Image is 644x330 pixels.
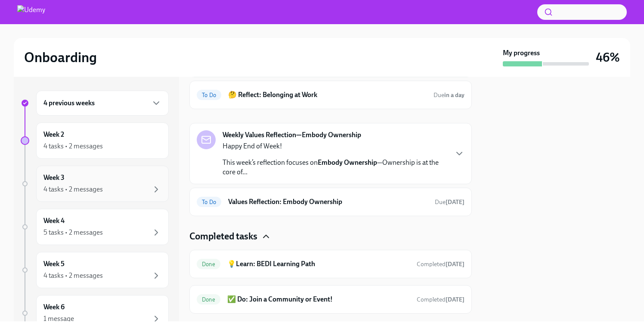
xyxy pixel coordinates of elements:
div: 4 tasks • 2 messages [43,141,103,151]
a: Week 45 tasks • 2 messages [21,209,169,245]
span: Completed [417,261,464,268]
h6: Values Reflection: Embody Ownership [228,197,428,207]
h6: Week 2 [43,130,64,139]
p: This week’s reflection focuses on —Ownership is at the core of... [223,158,447,177]
h2: Onboarding [24,49,97,66]
strong: Weekly Values Reflection—Embody Ownership [223,130,361,140]
p: Happy End of Week! [223,141,447,151]
strong: [DATE] [446,261,464,268]
h6: Week 5 [43,259,65,269]
strong: My progress [503,48,540,58]
a: To DoValues Reflection: Embody OwnershipDue[DATE] [197,195,464,209]
a: Done✅ Do: Join a Community or Event!Completed[DATE] [197,292,464,306]
a: Week 54 tasks • 2 messages [21,252,169,288]
div: 4 previous weeks [36,91,169,116]
span: Due [433,91,464,99]
div: Completed tasks [189,230,472,243]
span: Completed [417,296,464,303]
h6: 💡Learn: BEDI Learning Path [227,259,410,269]
img: Udemy [17,5,45,19]
h6: Week 6 [43,302,65,312]
h6: ✅ Do: Join a Community or Event! [227,295,410,304]
a: Done💡Learn: BEDI Learning PathCompleted[DATE] [197,257,464,271]
h6: Week 3 [43,173,65,182]
div: 4 tasks • 2 messages [43,185,103,194]
h6: 🤔 Reflect: Belonging at Work [228,90,427,100]
strong: [DATE] [446,198,464,206]
div: 1 message [43,314,74,324]
div: 5 tasks • 2 messages [43,228,103,237]
span: August 18th, 2025 11:18 [417,260,464,268]
strong: in a day [444,91,464,99]
h4: Completed tasks [189,230,257,243]
a: Week 24 tasks • 2 messages [21,123,169,159]
span: August 18th, 2025 11:24 [417,295,464,304]
strong: [DATE] [446,296,464,303]
span: August 24th, 2025 09:00 [435,198,464,206]
span: To Do [197,92,221,98]
a: Week 34 tasks • 2 messages [21,166,169,202]
span: Done [197,296,220,303]
h3: 46% [596,50,620,65]
h6: 4 previous weeks [43,98,95,108]
span: Due [435,198,464,206]
span: Done [197,261,220,267]
h6: Week 4 [43,216,65,226]
strong: Embody Ownership [318,158,377,167]
a: To Do🤔 Reflect: Belonging at WorkDuein a day [197,88,464,102]
span: To Do [197,199,221,205]
div: 4 tasks • 2 messages [43,271,103,280]
span: August 23rd, 2025 09:00 [433,91,464,99]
